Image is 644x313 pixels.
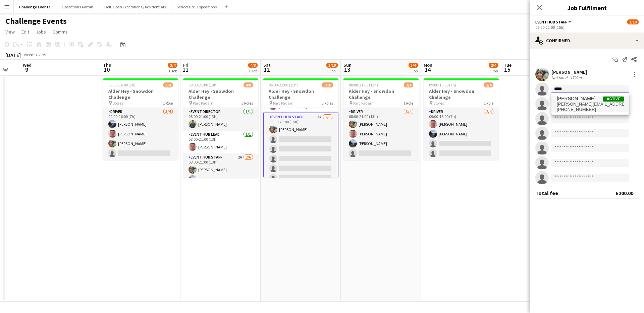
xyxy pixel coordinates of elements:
span: Tue [504,62,512,68]
div: BST [42,52,48,57]
span: 3/10 [627,19,639,24]
a: Jobs [33,27,49,36]
span: 12 [262,66,271,73]
div: 1 Job [327,68,337,73]
span: 3/10 [322,82,333,87]
div: 1 Job [409,68,418,73]
div: [PERSON_NAME] [551,69,587,75]
div: Confirmed [530,33,644,49]
h3: Alder Hey - Snowdon Challenge [183,88,258,100]
span: 3/4 [404,82,413,87]
app-card-role: Event Hub Lead1/108:00-21:00 (13h)[PERSON_NAME] [183,131,258,153]
button: Challenge Events [14,0,56,13]
button: Event Hub Staff [535,19,573,24]
button: School DofE Expeditions [171,0,222,13]
span: 3/4 [409,63,418,68]
span: Stores [433,101,444,106]
span: Mon [424,62,432,68]
span: Thu [103,62,111,68]
span: Sat [263,62,271,68]
span: Parc Padarn [353,101,374,106]
app-card-role: Event Hub Staff2A2/608:00-21:00 (13h)[PERSON_NAME][PERSON_NAME] [183,153,258,225]
span: 1 Role [163,101,173,106]
span: Jobs [36,29,46,35]
span: Comms [53,29,68,35]
span: 09:00-16:00 (7h) [429,82,456,87]
div: £200.00 [615,190,633,196]
span: 08:00-21:00 (13h) [349,82,378,87]
span: 2/4 [484,82,493,87]
span: 1 Role [484,101,493,106]
span: 11 [182,66,189,73]
app-card-role: Driver3/408:00-21:00 (13h)[PERSON_NAME][PERSON_NAME][PERSON_NAME] [343,108,419,160]
app-job-card: 08:00-21:00 (13h)3/4Alder Hey - Snowdon Challenge Parc Padarn1 RoleDriver3/408:00-21:00 (13h)[PER... [343,78,419,160]
app-job-card: 06:00-21:00 (15h)3/10Alder Hey - Snowdon Challenge Parc Padarn3 Roles[PERSON_NAME]Event Hub Lead1... [263,78,338,178]
span: Week 37 [22,52,39,57]
div: 1 Job [489,68,498,73]
span: 10 [102,66,111,73]
span: Parc Padarn [193,101,213,106]
app-card-role: Event Director1/108:00-21:00 (13h)[PERSON_NAME] [183,108,258,131]
div: Total fee [535,190,558,196]
span: Active [603,97,624,102]
h3: Alder Hey - Snowdon Challenge [424,88,499,100]
span: 14 [423,66,432,73]
div: 1 Job [168,68,177,73]
app-card-role: Event Hub Staff3A1/806:00-21:00 (15h)[PERSON_NAME] [263,113,338,205]
div: 1 Job [249,68,257,73]
span: holly-london@hotmail.co.uk [557,102,624,107]
h1: Challenge Events [5,16,67,26]
div: 06:00-21:00 (15h) [535,25,639,30]
span: 3 Roles [241,101,253,106]
span: 4/8 [244,82,253,87]
h3: Alder Hey - Snowdon Challenge [263,88,338,100]
div: [DATE] [5,52,21,58]
h3: Alder Hey - Snowdon Challenge [103,88,178,100]
div: 179km [569,75,583,80]
button: DofE Open Expeditions / Residentials [99,0,171,13]
span: 13 [342,66,352,73]
h3: Alder Hey - Snowdon Challenge [343,88,419,100]
a: View [3,27,17,36]
app-card-role: Driver3/409:00-16:00 (7h)[PERSON_NAME][PERSON_NAME][PERSON_NAME] [103,108,178,160]
span: 09:00-16:00 (7h) [108,82,136,87]
h3: Job Fulfilment [530,3,644,12]
span: 1 Role [404,101,413,106]
button: Operations Admin [56,0,99,13]
span: 4/8 [248,63,258,68]
app-job-card: 08:00-21:00 (13h)4/8Alder Hey - Snowdon Challenge Parc Padarn3 RolesEvent Director1/108:00-21:00 ... [183,78,258,178]
app-job-card: 09:00-16:00 (7h)3/4Alder Hey - Snowdon Challenge Stores1 RoleDriver3/409:00-16:00 (7h)[PERSON_NAM... [103,78,178,160]
span: View [5,29,15,35]
span: 3/4 [168,63,177,68]
span: Parc Padarn [273,101,293,106]
span: Edit [21,29,29,35]
span: +447519668981 [557,107,624,112]
app-card-role: Driver2/409:00-16:00 (7h)[PERSON_NAME][PERSON_NAME] [424,108,499,160]
span: Holly Moffitt [557,96,595,102]
a: Comms [50,27,70,36]
span: Wed [23,62,32,68]
a: Edit [19,27,32,36]
div: Not rated [551,75,569,80]
span: 9 [22,66,32,73]
app-job-card: 09:00-16:00 (7h)2/4Alder Hey - Snowdon Challenge Stores1 RoleDriver2/409:00-16:00 (7h)[PERSON_NAM... [424,78,499,160]
span: 06:00-21:00 (15h) [269,82,298,87]
span: 15 [503,66,512,73]
span: 2/4 [489,63,498,68]
span: 3 Roles [322,101,333,106]
span: 3/10 [326,63,338,68]
span: 3/4 [163,82,173,87]
span: Stores [113,101,123,106]
span: 08:00-21:00 (13h) [189,82,218,87]
span: Event Hub Staff [535,19,567,24]
span: Fri [183,62,189,68]
span: Sun [343,62,352,68]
